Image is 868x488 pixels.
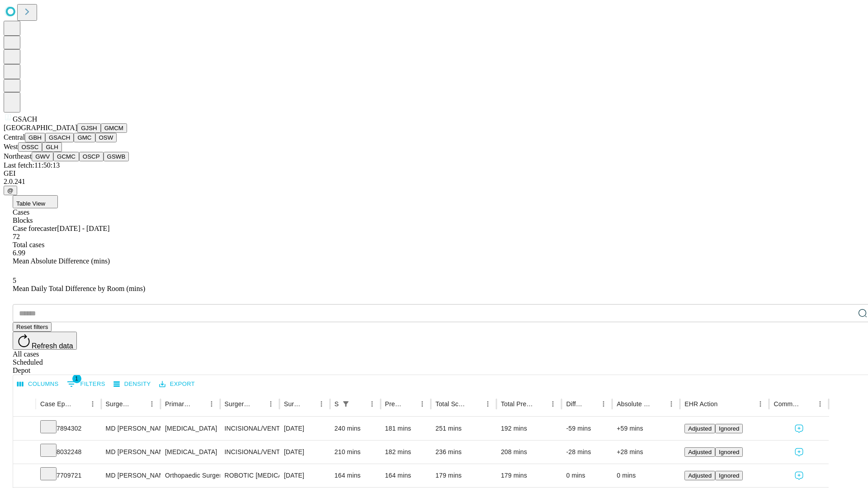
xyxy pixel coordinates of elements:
[13,277,16,284] span: 5
[32,342,73,350] span: Refresh data
[72,374,81,383] span: 1
[566,400,584,408] div: Difference
[335,417,376,440] div: 240 mins
[18,421,31,437] button: Expand
[385,400,403,408] div: Predicted In Room Duration
[40,400,73,408] div: Case Epic Id
[435,417,492,440] div: 251 mins
[4,178,864,186] div: 2.0.241
[133,398,146,410] button: Sort
[18,142,42,152] button: OSSC
[4,152,32,160] span: Northeast
[157,377,197,391] button: Export
[719,449,739,455] span: Ignored
[13,233,20,240] span: 72
[106,400,132,408] div: Surgeon Name
[754,398,767,410] button: Menu
[4,161,60,169] span: Last fetch: 11:50:13
[684,424,715,433] button: Adjusted
[385,464,427,487] div: 164 mins
[79,152,104,161] button: OSCP
[205,398,218,410] button: Menu
[74,133,95,142] button: GMC
[481,398,494,410] button: Menu
[566,464,608,487] div: 0 mins
[32,152,53,161] button: GWV
[469,398,481,410] button: Sort
[111,377,153,391] button: Density
[74,398,86,410] button: Sort
[435,441,492,464] div: 236 mins
[684,471,715,480] button: Adjusted
[13,225,57,232] span: Case forecaster
[774,400,800,408] div: Comments
[617,441,675,464] div: +28 mins
[403,398,416,410] button: Sort
[146,398,158,410] button: Menu
[165,417,215,440] div: [MEDICAL_DATA]
[225,441,275,464] div: INCISIONAL/VENTRAL/SPIGELIAN [MEDICAL_DATA] INITIAL 3-10 CM REDUCIBLE
[715,424,743,433] button: Ignored
[335,441,376,464] div: 210 mins
[225,464,275,487] div: ROBOTIC [MEDICAL_DATA] KNEE TOTAL
[86,398,99,410] button: Menu
[719,472,739,479] span: Ignored
[13,257,110,265] span: Mean Absolute Difference (mins)
[7,187,14,194] span: @
[13,249,25,257] span: 6.99
[13,241,44,249] span: Total cases
[4,169,864,178] div: GEI
[193,398,205,410] button: Sort
[284,417,325,440] div: [DATE]
[106,441,156,464] div: MD [PERSON_NAME]
[4,124,77,131] span: [GEOGRAPHIC_DATA]
[165,441,215,464] div: [MEDICAL_DATA]
[13,115,37,123] span: GSACH
[684,447,715,457] button: Adjusted
[284,400,302,408] div: Surgery Date
[101,123,127,133] button: GMCM
[534,398,547,410] button: Sort
[719,425,739,432] span: Ignored
[353,398,366,410] button: Sort
[57,225,109,232] span: [DATE] - [DATE]
[315,398,328,410] button: Menu
[416,398,429,410] button: Menu
[18,445,31,460] button: Expand
[435,400,468,408] div: Total Scheduled Duration
[718,398,731,410] button: Sort
[501,464,557,487] div: 179 mins
[715,471,743,480] button: Ignored
[15,377,61,391] button: Select columns
[814,398,826,410] button: Menu
[4,186,17,195] button: @
[688,425,712,432] span: Adjusted
[225,400,251,408] div: Surgery Name
[252,398,264,410] button: Sort
[77,123,101,133] button: GJSH
[104,152,129,161] button: GSWB
[18,468,31,484] button: Expand
[4,143,18,150] span: West
[688,449,712,455] span: Adjusted
[4,133,25,141] span: Central
[42,142,61,152] button: GLH
[225,417,275,440] div: INCISIONAL/VENTRAL/SPIGELIAN [MEDICAL_DATA] INITIAL 3-10 CM REDUCIBLE
[13,195,58,208] button: Table View
[16,324,48,330] span: Reset filters
[264,398,277,410] button: Menu
[385,417,427,440] div: 181 mins
[53,152,79,161] button: GCMC
[597,398,610,410] button: Menu
[366,398,378,410] button: Menu
[16,200,45,207] span: Table View
[40,417,97,440] div: 7894302
[684,400,717,408] div: EHR Action
[95,133,117,142] button: OSW
[106,417,156,440] div: MD [PERSON_NAME]
[566,441,608,464] div: -28 mins
[617,400,651,408] div: Absolute Difference
[617,464,675,487] div: 0 mins
[547,398,559,410] button: Menu
[715,447,743,457] button: Ignored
